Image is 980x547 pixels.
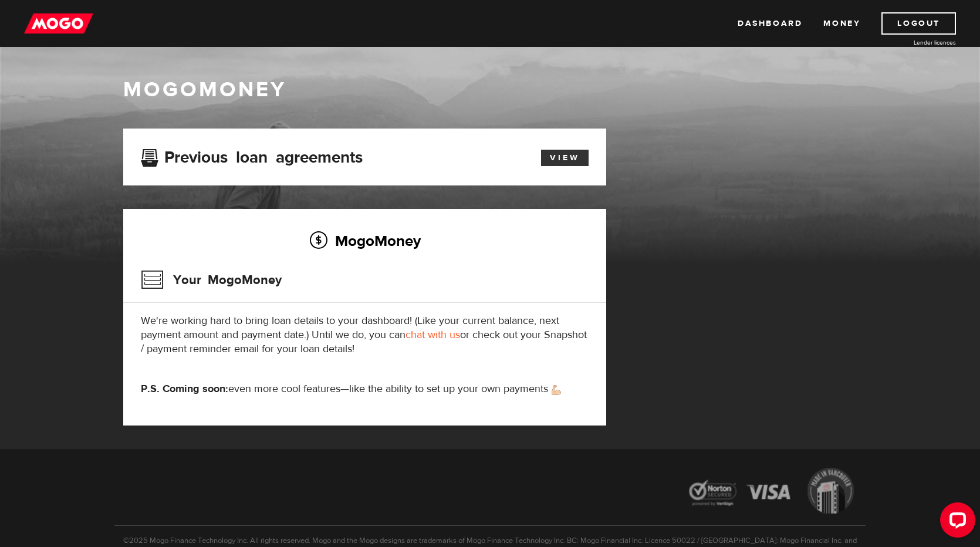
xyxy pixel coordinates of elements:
[738,12,802,35] a: Dashboard
[541,150,589,166] a: View
[141,314,589,356] p: We're working hard to bring loan details to your dashboard! (Like your current balance, next paym...
[405,328,460,342] a: chat with us
[141,382,228,396] strong: P.S. Coming soon:
[141,148,363,163] h3: Previous loan agreements
[24,12,93,35] img: mogo_logo-11ee424be714fa7cbb0f0f49df9e16ec.png
[141,228,589,253] h2: MogoMoney
[141,265,282,295] h3: Your MogoMoney
[868,38,956,47] a: Lender licences
[881,12,956,35] a: Logout
[123,77,857,102] h1: MogoMoney
[552,385,561,395] img: strong arm emoji
[931,498,980,547] iframe: LiveChat chat widget
[823,12,860,35] a: Money
[141,382,589,396] p: even more cool features—like the ability to set up your own payments
[678,459,866,525] img: legal-icons-92a2ffecb4d32d839781d1b4e4802d7b.png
